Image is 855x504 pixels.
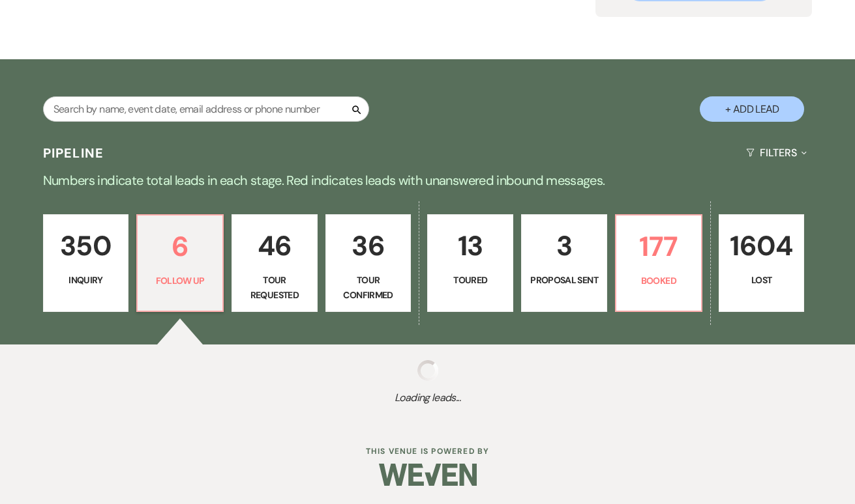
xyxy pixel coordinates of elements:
span: Loading leads... [43,390,813,406]
p: 36 [334,224,403,268]
a: 177Booked [615,214,702,312]
p: Proposal Sent [530,273,599,287]
p: Tour Confirmed [334,273,403,302]
a: 36Tour Confirmed [325,214,412,312]
a: 46Tour Requested [232,214,318,312]
p: Toured [436,273,505,287]
p: 46 [240,224,309,268]
p: Inquiry [52,273,121,287]
a: 350Inquiry [43,214,129,312]
a: 3Proposal Sent [521,214,607,312]
p: Tour Requested [240,273,309,302]
p: 3 [530,224,599,268]
p: Lost [727,273,796,287]
p: 13 [436,224,505,268]
a: 1604Lost [719,214,805,312]
p: 350 [52,224,121,268]
a: 13Toured [427,214,513,312]
p: 1604 [727,224,796,268]
p: Booked [624,273,693,288]
p: 6 [145,225,215,268]
button: + Add Lead [700,96,804,122]
p: 177 [624,225,693,268]
a: 6Follow Up [136,214,224,312]
button: Filters [741,135,812,170]
input: Search by name, event date, email address or phone number [43,96,369,122]
p: Follow Up [145,273,215,288]
h3: Pipeline [43,144,104,162]
img: Weven Logo [379,452,477,497]
img: loading spinner [417,360,438,381]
